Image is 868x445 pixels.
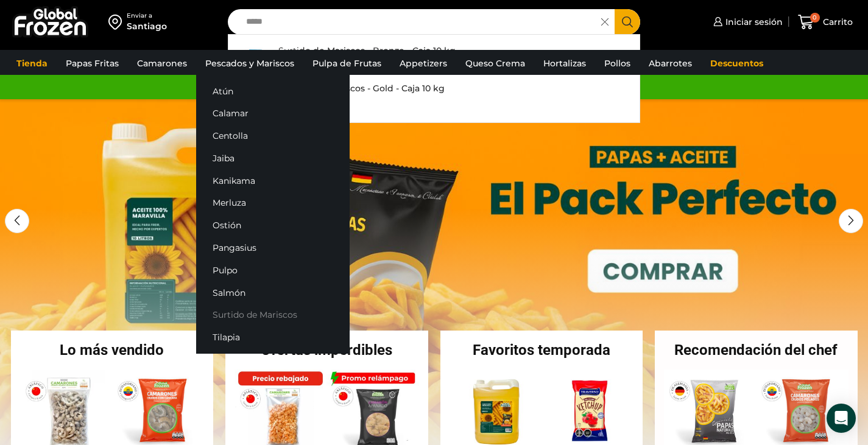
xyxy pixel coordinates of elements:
[108,12,127,32] img: address-field-icon.svg
[839,209,863,233] div: Next slide
[228,79,640,116] a: Surtido de Mariscos - Gold - Caja 10 kg $3.090
[655,343,858,357] h2: Recomendación del chef
[810,13,820,23] span: 0
[196,326,350,349] a: Tilapia
[393,52,453,75] a: Appetizers
[710,10,783,34] a: Iniciar sesión
[440,343,643,357] h2: Favoritos temporada
[225,343,428,357] h2: Ofertas imperdibles
[228,41,640,79] a: Surtido de Mariscos - Bronze - Caja 10 kg $2.780
[278,45,299,57] strong: Surti
[722,16,783,28] span: Iniciar sesión
[196,259,350,281] a: Pulpo
[127,12,167,20] div: Enviar a
[196,281,350,304] a: Salmón
[196,214,350,237] a: Ostión
[196,304,350,326] a: Surtido de Mariscos
[60,52,125,75] a: Papas Fritas
[827,404,856,433] div: Open Intercom Messenger
[196,125,350,147] a: Centolla
[199,52,300,75] a: Pescados y Mariscos
[820,16,853,28] span: Carrito
[196,102,350,125] a: Calamar
[704,52,769,75] a: Descuentos
[598,52,637,75] a: Pollos
[5,209,29,233] div: Previous slide
[10,52,54,75] a: Tienda
[537,52,592,75] a: Hortalizas
[278,44,456,57] p: do de Mariscos - Bronze - Caja 10 kg
[196,237,350,259] a: Pangasius
[196,192,350,214] a: Merluza
[131,52,193,75] a: Camarones
[278,82,445,95] p: do de Mariscos - Gold - Caja 10 kg
[795,8,856,37] a: 0 Carrito
[196,147,350,169] a: Jaiba
[459,52,531,75] a: Queso Crema
[11,343,214,357] h2: Lo más vendido
[196,169,350,192] a: Kanikama
[615,9,640,35] button: Search button
[196,80,350,102] a: Atún
[643,52,698,75] a: Abarrotes
[127,20,167,32] div: Santiago
[306,52,387,75] a: Pulpa de Frutas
